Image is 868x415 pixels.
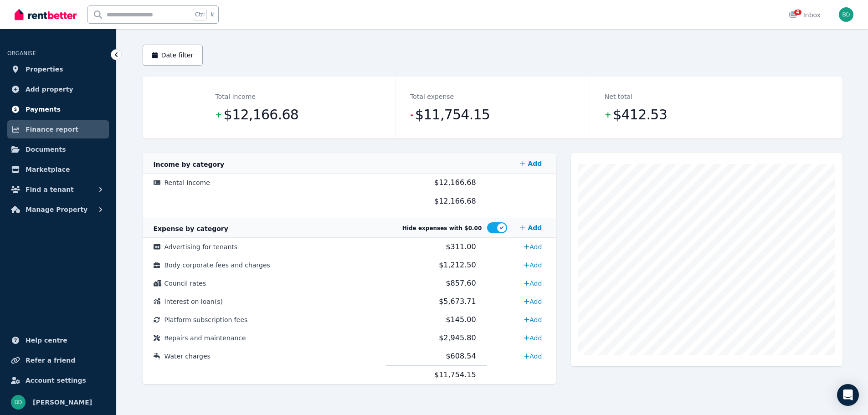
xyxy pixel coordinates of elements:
a: Payments [7,100,109,118]
span: Finance report [26,124,78,135]
span: $145.00 [446,315,476,324]
dt: Total income [216,91,256,102]
div: Open Intercom Messenger [837,384,859,406]
span: $11,754.15 [434,370,476,379]
span: Platform subscription fees [164,316,248,323]
span: Repairs and maintenance [164,334,246,342]
span: $412.53 [613,106,667,124]
button: Date filter [143,45,203,66]
img: Breanne Doyle [11,395,26,410]
a: Finance report [7,120,109,138]
span: k [211,11,214,18]
span: + [605,108,611,121]
span: Payments [26,104,61,115]
span: + [216,108,222,121]
span: Rental income [164,179,210,186]
a: Account settings [7,371,109,389]
span: Water charges [164,353,211,360]
span: Marketplace [26,164,70,175]
a: Help centre [7,331,109,349]
a: Add [520,331,545,345]
span: Help centre [26,335,67,346]
button: Manage Property [7,200,109,219]
a: Add [520,258,545,272]
span: [PERSON_NAME] [33,397,92,408]
img: RentBetter [15,8,77,21]
a: Properties [7,60,109,78]
span: Add property [26,84,73,95]
span: 4 [794,10,801,15]
span: $311.00 [446,242,476,251]
img: Breanne Doyle [839,7,853,22]
span: $2,945.80 [439,333,476,342]
dt: Total expense [410,91,454,102]
span: $5,673.71 [439,297,476,306]
a: Refer a friend [7,351,109,369]
span: $1,212.50 [439,261,476,269]
span: Documents [26,144,66,155]
a: Marketplace [7,160,109,179]
a: Add [520,294,545,309]
span: Expense by category [154,225,228,232]
a: Add [516,219,545,237]
a: Add [520,240,545,254]
span: Advertising for tenants [164,243,238,251]
a: Add [520,349,545,364]
a: Add [520,313,545,327]
a: Add [516,154,545,173]
a: Documents [7,140,109,159]
div: Inbox [789,10,821,20]
span: $608.54 [446,352,476,360]
span: $12,166.68 [224,106,298,124]
dt: Net total [605,91,632,102]
a: Add [520,276,545,291]
span: Account settings [26,375,86,386]
span: Income by category [154,161,225,168]
span: $12,166.68 [434,178,476,187]
span: Interest on loan(s) [164,298,223,305]
span: Find a tenant [26,184,74,195]
span: Properties [26,64,63,75]
span: Manage Property [26,204,87,215]
span: $12,166.68 [434,197,476,205]
button: Find a tenant [7,180,109,199]
span: - [410,108,413,121]
span: Refer a friend [26,355,75,366]
span: $857.60 [446,279,476,287]
span: Body corporate fees and charges [164,261,270,269]
span: Ctrl [193,9,207,20]
span: Council rates [164,280,206,287]
span: Hide expenses with $0.00 [402,225,482,231]
a: Add property [7,80,109,98]
span: $11,754.15 [415,106,490,124]
span: ORGANISE [7,50,36,56]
